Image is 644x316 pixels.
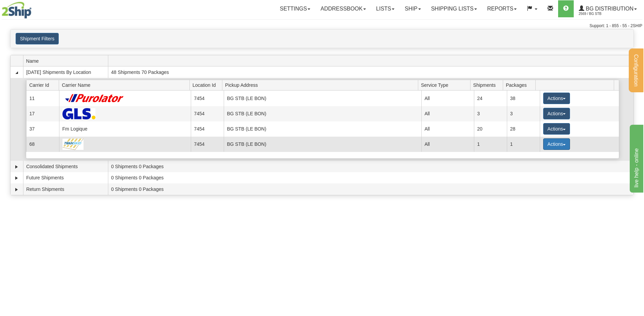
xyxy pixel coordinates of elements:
td: [DATE] Shipments By Location [23,66,108,78]
a: BG Distribution 2569 / BG STB [574,0,642,17]
a: Settings [275,0,315,17]
td: All [421,91,474,106]
a: Lists [371,0,400,17]
td: BG STB (LE BON) [224,91,421,106]
td: BG STB (LE BON) [224,137,421,152]
td: All [421,121,474,137]
div: Support: 1 - 855 - 55 - 2SHIP [2,23,642,29]
td: 7454 [191,121,224,137]
td: 7454 [191,137,224,152]
a: Addressbook [315,0,371,17]
a: Ship [400,0,426,17]
a: Expand [13,163,20,170]
td: 0 Shipments 0 Packages [108,183,633,195]
td: 0 Shipments 0 Packages [108,161,633,172]
td: 38 [507,91,540,106]
td: 0 Shipments 0 Packages [108,172,633,184]
a: Reports [482,0,522,17]
td: All [421,106,474,121]
td: 1 [474,137,507,152]
span: Name [26,56,108,66]
td: 3 [507,106,540,121]
td: Consolidated Shipments [23,161,108,172]
td: 17 [26,106,59,121]
td: 48 Shipments 70 Packages [108,66,633,78]
td: 1 [507,137,540,152]
iframe: chat widget [628,123,643,193]
button: Configuration [629,48,643,92]
td: 68 [26,137,59,152]
td: 24 [474,91,507,106]
img: Purolator [62,94,127,103]
td: 11 [26,91,59,106]
td: BG STB (LE BON) [224,121,421,137]
button: Actions [543,108,570,119]
td: Future Shipments [23,172,108,184]
td: 7454 [191,91,224,106]
a: Expand [13,186,20,193]
button: Actions [543,93,570,104]
span: Shipments [473,80,503,90]
td: All [421,137,474,152]
span: Packages [506,80,536,90]
a: Collapse [13,69,20,76]
td: 3 [474,106,507,121]
span: 2569 / BG STB [579,11,630,17]
td: 28 [507,121,540,137]
td: Fm Logique [59,121,191,137]
button: Actions [543,138,570,150]
img: logo2569.jpg [2,2,32,19]
a: Expand [13,175,20,181]
img: GLS Canada [62,108,96,119]
td: Return Shipments [23,183,108,195]
img: TRANSKID [62,139,84,150]
button: Actions [543,123,570,135]
span: Location Id [192,80,222,90]
span: Carrier Name [62,80,189,90]
td: 37 [26,121,59,137]
button: Shipment Filters [16,33,59,44]
a: Shipping lists [426,0,482,17]
span: BG Distribution [584,6,633,12]
td: 7454 [191,106,224,121]
div: live help - online [5,4,63,12]
td: 20 [474,121,507,137]
span: Carrier Id [29,80,59,90]
span: Pickup Address [225,80,418,90]
span: Service Type [421,80,470,90]
td: BG STB (LE BON) [224,106,421,121]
